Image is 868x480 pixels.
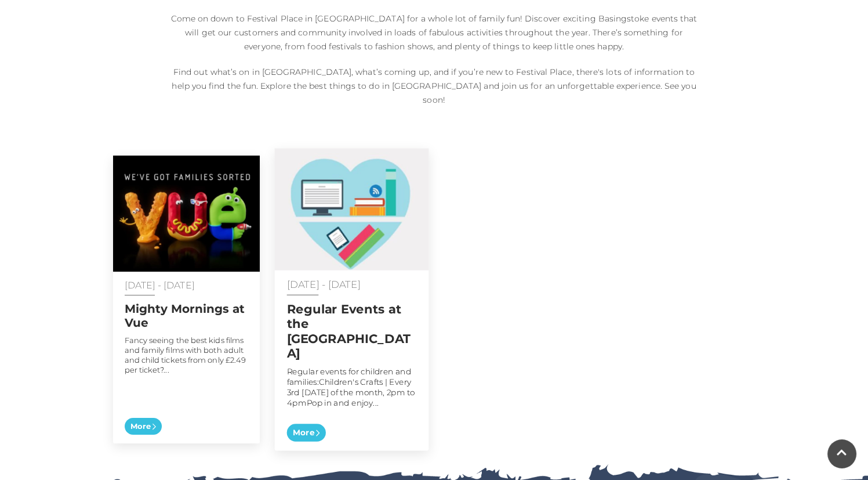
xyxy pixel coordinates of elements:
h2: Mighty Mornings at Vue [125,302,248,330]
span: More [125,418,162,435]
a: [DATE] - [DATE] Regular Events at the [GEOGRAPHIC_DATA] Regular events for children and families:... [274,149,428,451]
a: [DATE] - [DATE] Mighty Mornings at Vue Fancy seeing the best kids films and family films with bot... [113,156,260,443]
p: Fancy seeing the best kids films and family films with both adult and child tickets from only £2.... [125,335,248,375]
h2: Regular Events at the [GEOGRAPHIC_DATA] [286,302,416,360]
span: More [286,424,325,442]
p: [DATE] - [DATE] [286,279,416,290]
p: Find out what’s on in [GEOGRAPHIC_DATA], what’s coming up, and if you’re new to Festival Place, t... [168,65,701,107]
p: Regular events for children and families:Children's Crafts | Every 3rd [DATE] of the month, 2pm t... [286,367,416,408]
p: Come on down to Festival Place in [GEOGRAPHIC_DATA] for a whole lot of family fun! Discover excit... [168,12,701,53]
p: [DATE] - [DATE] [125,280,248,290]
